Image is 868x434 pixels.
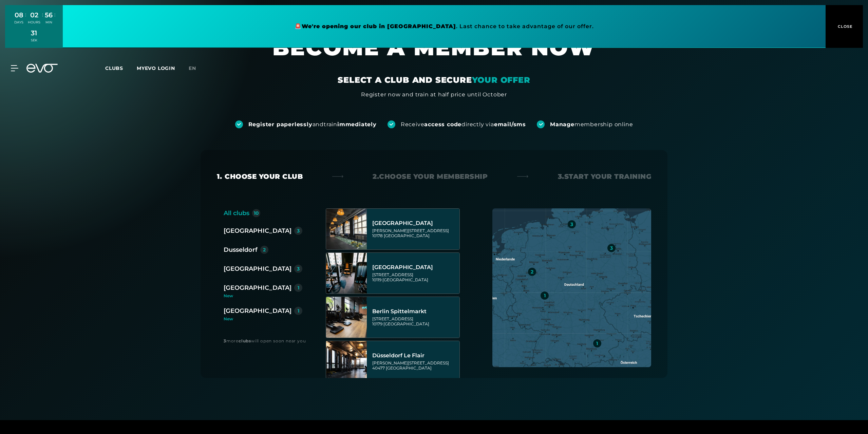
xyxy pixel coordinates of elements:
[544,293,546,299] font: 1
[189,65,196,71] font: en
[826,5,863,48] button: CLOSE
[31,38,37,42] font: SEK
[492,208,651,367] img: map
[401,121,424,128] font: Receive
[384,233,430,238] font: [GEOGRAPHIC_DATA]
[313,121,324,128] font: and
[226,338,239,343] font: more
[224,284,291,291] font: [GEOGRAPHIC_DATA]
[596,340,598,346] font: 1
[372,220,433,226] font: [GEOGRAPHIC_DATA]
[105,65,137,71] a: Clubs
[15,11,23,19] font: 08
[373,172,379,181] font: 2.
[189,64,204,72] a: en
[574,121,633,128] font: membership online
[45,11,53,19] font: 56
[224,227,291,234] font: [GEOGRAPHIC_DATA]
[361,91,507,98] font: Register now and train at half price until October
[297,228,300,234] font: 3
[337,121,377,128] font: immediately
[224,293,233,298] font: New
[326,253,367,294] img: Berlin Rosenthaler Platz
[372,272,413,277] font: [STREET_ADDRESS]
[263,247,266,253] font: 2
[379,172,488,181] font: Choose your membership
[494,121,526,128] font: email/sms
[224,316,233,321] font: New
[531,269,533,275] font: 2
[610,245,613,251] font: 3
[31,29,37,37] font: 31
[217,172,222,181] font: 1.
[298,308,299,314] font: 1
[424,121,461,128] font: access code
[42,11,43,18] font: :
[386,365,432,371] font: [GEOGRAPHIC_DATA]
[372,352,424,359] font: Düsseldorf Le Flair
[224,338,226,343] font: 3
[461,121,494,128] font: directly via
[297,266,300,272] font: 3
[254,210,259,216] font: 10
[45,20,52,24] font: MIN
[550,121,574,128] font: Manage
[248,121,313,128] font: Register paperlessly
[372,316,413,321] font: [STREET_ADDRESS]
[30,11,38,19] font: 02
[326,341,367,382] img: Düsseldorf Le Flair
[224,307,291,315] font: [GEOGRAPHIC_DATA]
[372,228,449,233] font: [PERSON_NAME][STREET_ADDRESS]
[224,209,249,217] font: All clubs
[326,297,367,338] img: Berlin Spittelmarkt
[372,365,385,371] font: 40477
[383,321,429,326] font: [GEOGRAPHIC_DATA]
[224,246,258,253] font: Dusseldorf
[570,221,573,227] font: 3
[324,121,337,128] font: train
[54,11,55,18] font: :
[382,277,428,282] font: [GEOGRAPHIC_DATA]
[137,65,175,71] a: MYEVO LOGIN
[251,338,306,343] font: will open soon near you
[372,264,433,270] font: [GEOGRAPHIC_DATA]
[558,172,564,181] font: 3.
[372,277,381,282] font: 10119
[372,308,427,315] font: Berlin Spittelmarkt
[298,285,299,291] font: 1
[105,65,123,71] font: Clubs
[372,360,449,365] font: [PERSON_NAME][STREET_ADDRESS]
[372,321,382,326] font: 10179
[28,20,40,24] font: HOURS
[564,172,652,181] font: Start your training
[239,338,251,343] font: clubs
[225,172,303,181] font: Choose your club
[372,233,383,238] font: 10178
[224,265,291,272] font: [GEOGRAPHIC_DATA]
[326,209,367,249] img: Berlin Alexanderplatz
[14,20,23,24] font: DAYS
[25,11,26,18] font: :
[838,24,853,29] font: CLOSE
